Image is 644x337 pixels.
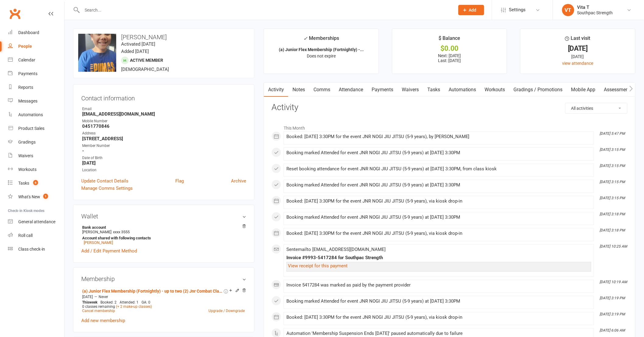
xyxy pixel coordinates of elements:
a: Calendar [8,53,64,67]
span: 0 classes remaining [82,304,115,309]
div: [DATE] [526,45,630,52]
a: View receipt for this payment [288,263,348,269]
div: Mobile Number [82,118,246,124]
i: [DATE] 6:06 AM [600,328,625,332]
span: Settings [509,3,526,17]
a: Product Sales [8,122,64,135]
a: Clubworx [7,6,23,21]
i: [DATE] 3:15 PM [600,164,625,168]
a: Gradings / Promotions [509,83,567,97]
h3: Activity [271,103,628,112]
span: Active member [130,58,163,63]
span: Never [99,295,108,299]
a: Waivers [8,149,64,163]
a: Tasks 6 [8,176,64,190]
i: [DATE] 3:18 PM [600,228,625,232]
a: Gradings [8,135,64,149]
a: Payments [367,83,397,97]
a: Mobile App [567,83,600,97]
li: This Month [271,122,628,131]
i: [DATE] 10:25 AM [600,244,627,248]
a: Activity [264,83,288,97]
li: [PERSON_NAME] [81,224,246,246]
a: Class kiosk mode [8,242,64,256]
a: What's New1 [8,190,64,204]
a: Waivers [397,83,423,97]
a: view attendance [562,61,593,66]
a: Comms [309,83,334,97]
span: This [82,300,89,304]
a: Workouts [8,163,64,176]
strong: [STREET_ADDRESS] [82,136,246,141]
div: Booked: [DATE] 3:30PM for the event JNR NOGI JIU JITSU (5-9 years), via kiosk drop-in [286,315,591,320]
a: Notes [288,83,309,97]
i: [DATE] 3:18 PM [600,212,625,216]
div: Reports [18,85,33,90]
a: (+ 2 make-up classes) [116,304,152,309]
div: Payments [18,71,37,76]
div: Invoice 5417284 was marked as paid by the payment provider [286,283,591,288]
span: Attended: 1 [120,300,138,304]
div: Workouts [18,167,37,172]
strong: 0451770846 [82,123,246,129]
i: [DATE] 3:15 PM [600,180,625,184]
div: Gradings [18,140,36,144]
span: xxxx 3555 [113,230,130,234]
time: Activated [DATE] [121,41,155,47]
h3: [PERSON_NAME] [78,34,249,40]
div: $ Balance [439,34,460,45]
a: People [8,40,64,53]
div: Last visit [565,34,590,45]
button: Add [458,5,484,15]
strong: Account shared with following contacts [82,236,243,240]
div: [DATE] [526,53,630,60]
div: Dashboard [18,30,39,35]
i: [DATE] 3:15 PM [600,196,625,200]
div: Location [82,167,246,173]
span: [DEMOGRAPHIC_DATA] [121,67,169,72]
span: GA: 0 [142,300,150,304]
div: Tasks [18,181,29,186]
a: Archive [231,177,246,185]
span: Booked: 2 [100,300,117,304]
a: Payments [8,67,64,81]
a: Dashboard [8,26,64,40]
a: Add / Edit Payment Method [81,247,137,255]
div: Booked: [DATE] 3:30PM for the event JNR NOGI JIU JITSU (5-9 years), via kiosk drop-in [286,199,591,204]
div: Booking marked Attended for event JNR NOGI JIU JITSU (5-9 years) at [DATE] 3:30PM [286,299,591,304]
a: Automations [8,108,64,122]
span: 1 [43,194,48,199]
strong: [EMAIL_ADDRESS][DOMAIN_NAME] [82,111,246,117]
span: Add [469,8,477,12]
div: Vita T [577,5,613,10]
a: Add new membership [81,318,125,323]
div: Date of Birth [82,155,246,161]
a: (a) Junior Flex Membership (Fortnightly) - up to two (2) Jnr Combat Classes per week [82,289,222,294]
div: Calendar [18,57,35,62]
a: Flag [175,177,184,185]
div: Automations [18,112,43,117]
a: Manage Comms Settings [81,185,133,192]
i: [DATE] 5:47 PM [600,131,625,136]
a: Workouts [481,83,509,97]
i: [DATE] 3:15 PM [600,148,625,152]
div: Messages [18,99,37,103]
a: [PERSON_NAME] [84,240,113,245]
a: Roll call [8,229,64,242]
strong: (a) Junior Flex Membership (Fortnightly) -... [279,47,364,52]
div: Invoice #9993-5417284 for Southpac Strength [286,255,591,260]
div: Southpac Strength [577,10,613,16]
div: Booked: [DATE] 3:30PM for the event JNR NOGI JIU JITSU (5-9 years), by [PERSON_NAME] [286,134,591,139]
a: Update Contact Details [81,177,128,185]
a: Automations [444,83,481,97]
span: 6 [33,180,38,185]
div: Automation 'Membership Suspension Ends [DATE]' paused automatically due to failure [286,331,591,336]
div: — [81,294,246,299]
strong: Bank account [82,225,243,230]
a: Attendance [334,83,367,97]
span: Sent email to [EMAIL_ADDRESS][DOMAIN_NAME] [286,247,386,252]
div: Roll call [18,233,33,238]
strong: [DATE] [82,160,246,166]
i: [DATE] 3:19 PM [600,312,625,316]
a: General attendance kiosk mode [8,215,64,229]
